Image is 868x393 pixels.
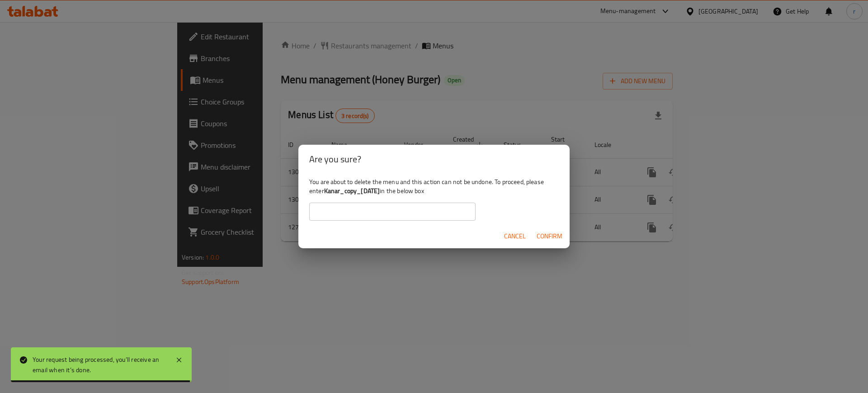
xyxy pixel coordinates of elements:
span: Cancel [504,231,526,242]
span: Confirm [537,231,562,242]
b: Kanar_copy_[DATE] [324,185,380,197]
button: Cancel [500,228,529,245]
div: Your request being processed, you’ll receive an email when it’s done. [33,355,166,375]
h2: Are you sure? [309,152,559,166]
div: You are about to delete the menu and this action can not be undone. To proceed, please enter in t... [298,174,570,224]
button: Confirm [533,228,566,245]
